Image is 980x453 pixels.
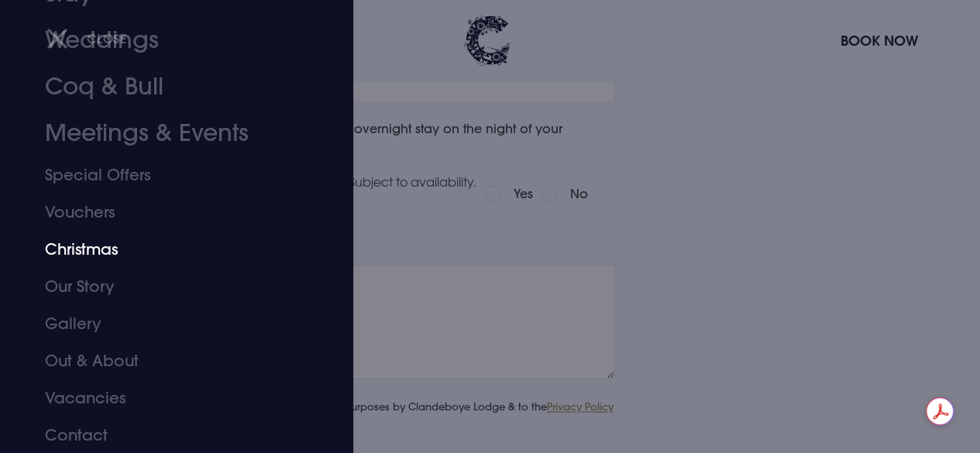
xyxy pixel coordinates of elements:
a: Out & About [45,342,287,379]
a: Meetings & Events [45,110,287,156]
a: Christmas [45,231,287,268]
a: Vacancies [45,379,287,417]
a: Weddings [45,17,287,63]
a: Our Story [45,268,287,305]
a: Vouchers [45,194,287,231]
span: Close [87,30,127,46]
a: Coq & Bull [45,63,287,110]
a: Special Offers [45,156,287,194]
a: Gallery [45,305,287,342]
button: Close [46,22,127,54]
